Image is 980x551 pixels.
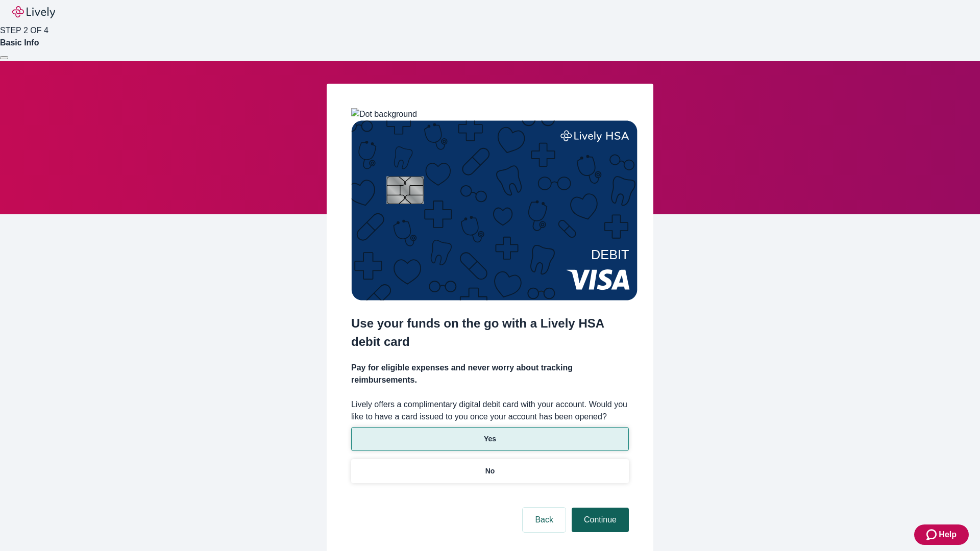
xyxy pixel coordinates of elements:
[351,398,629,423] label: Lively offers a complimentary digital debit card with your account. Would you like to have a card...
[572,508,629,532] button: Continue
[351,314,629,351] h2: Use your funds on the go with a Lively HSA debit card
[485,466,495,477] p: No
[939,529,957,541] span: Help
[351,362,629,386] h4: Pay for eligible expenses and never worry about tracking reimbursements.
[914,524,969,545] button: Zendesk support iconHelp
[351,120,638,300] img: Debit card
[351,459,629,483] button: No
[484,434,496,444] p: Yes
[523,508,566,532] button: Back
[351,108,417,120] img: Dot background
[351,427,629,451] button: Yes
[12,6,55,18] img: Lively
[926,529,939,541] svg: Zendesk support icon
